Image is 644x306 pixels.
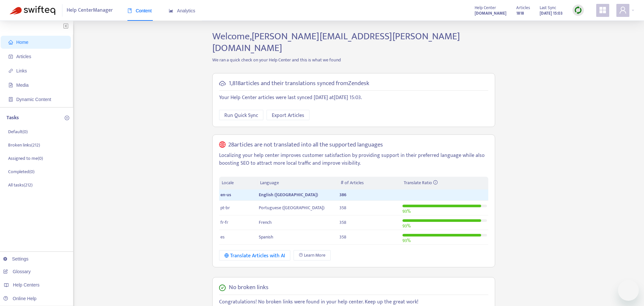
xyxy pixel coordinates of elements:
span: English ([GEOGRAPHIC_DATA]) [259,191,318,198]
th: Language [257,177,338,189]
span: Help Center Manager [67,4,113,17]
span: appstore [599,6,607,14]
div: Translate Ratio [404,179,486,186]
p: We ran a quick check on your Help Center and this is what we found [207,57,500,63]
span: pt-br [220,204,230,211]
span: Run Quick Sync [224,111,258,120]
h5: 1,818 articles and their translations synced from Zendesk [229,80,369,87]
span: en-us [220,191,231,198]
span: 358 [339,233,346,241]
h5: 28 articles are not translated into all the supported languages [228,141,383,149]
a: Learn More [294,250,331,261]
span: global [219,141,226,149]
span: French [259,219,272,226]
p: All tasks ( 212 ) [8,182,33,188]
span: 93 % [402,237,411,244]
span: 93 % [402,208,411,215]
span: book [127,8,132,13]
strong: [DATE] 15:03 [540,10,563,17]
span: Articles [516,4,530,11]
span: 386 [339,191,347,198]
span: file-image [8,83,13,87]
p: Assigned to me ( 0 ) [8,155,43,162]
span: Content [127,8,152,13]
p: Your Help Center articles were last synced [DATE] at [DATE] 15:03 . [219,94,488,102]
button: Translate Articles with AI [219,250,290,261]
span: Help Centers [13,282,40,287]
p: Broken links ( 212 ) [8,142,40,148]
div: Translate Articles with AI [224,252,285,260]
p: Completed ( 0 ) [8,168,34,175]
span: Media [16,83,29,88]
span: 358 [339,219,346,226]
span: Help Center [475,4,496,11]
iframe: Button to launch messaging window [618,280,639,301]
span: Welcome, [PERSON_NAME][EMAIL_ADDRESS][PERSON_NAME][DOMAIN_NAME] [212,28,460,56]
span: plus-circle [65,116,69,120]
p: Default ( 0 ) [8,128,28,135]
span: home [8,40,13,45]
button: Export Articles [267,110,309,120]
strong: 1818 [516,10,524,17]
span: Home [16,40,28,45]
button: Run Quick Sync [219,110,263,120]
span: check-circle [219,285,226,291]
span: 358 [339,204,346,211]
span: Portuguese ([GEOGRAPHIC_DATA]) [259,204,324,211]
span: Analytics [169,8,195,13]
span: Export Articles [272,111,304,120]
span: fr-fr [220,219,228,226]
span: Last Sync [540,4,556,11]
span: Learn More [304,252,325,259]
th: # of Articles [338,177,401,189]
span: 93 % [402,222,411,230]
span: Spanish [259,233,273,241]
a: Glossary [3,269,31,274]
a: Online Help [3,296,36,301]
span: link [8,69,13,73]
p: Localizing your help center improves customer satisfaction by providing support in their preferre... [219,152,488,167]
a: Settings [3,256,29,261]
span: Articles [16,54,31,59]
p: Congratulations! No broken links were found in your help center. Keep up the great work! [219,298,488,306]
p: Tasks [7,114,19,122]
span: area-chart [169,8,173,13]
th: Locale [219,177,257,189]
img: sync.dc5367851b00ba804db3.png [574,6,582,14]
h5: No broken links [229,284,269,291]
span: es [220,233,225,241]
span: Dynamic Content [16,97,51,102]
a: [DOMAIN_NAME] [475,9,506,17]
span: cloud-sync [219,80,226,87]
img: Swifteq [10,6,55,15]
span: Links [16,68,27,73]
span: account-book [8,54,13,59]
span: container [8,97,13,102]
span: user [619,6,627,14]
